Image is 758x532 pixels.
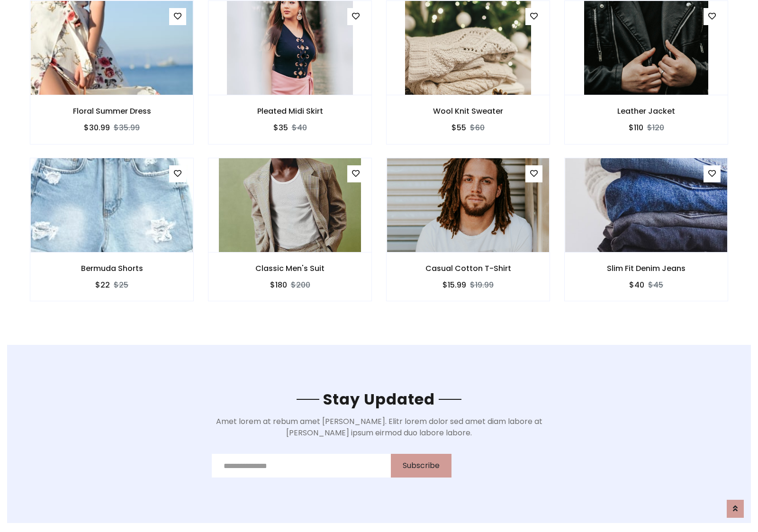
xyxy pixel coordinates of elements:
h6: Pleated Midi Skirt [208,107,371,116]
del: $19.99 [470,280,494,290]
h6: Leather Jacket [565,107,728,116]
del: $120 [647,122,664,133]
span: Stay Updated [319,388,439,410]
h6: $22 [95,280,110,289]
p: Amet lorem at rebum amet [PERSON_NAME]. Elitr lorem dolor sed amet diam labore at [PERSON_NAME] i... [212,416,547,439]
h6: Wool Knit Sweater [387,107,550,116]
del: $200 [291,280,310,290]
h6: $110 [629,123,643,132]
h6: $30.99 [84,123,110,132]
del: $40 [292,122,307,133]
h6: Slim Fit Denim Jeans [565,264,728,273]
del: $60 [470,122,485,133]
h6: $35 [273,123,288,132]
h6: Floral Summer Dress [30,107,193,116]
del: $45 [648,280,663,290]
button: Subscribe [391,454,451,478]
h6: $180 [270,280,287,289]
h6: $55 [451,123,466,132]
del: $35.99 [114,122,140,133]
h6: $15.99 [442,280,466,289]
h6: Classic Men's Suit [208,264,371,273]
h6: $40 [629,280,644,289]
h6: Casual Cotton T-Shirt [387,264,550,273]
del: $25 [114,280,128,290]
h6: Bermuda Shorts [30,264,193,273]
